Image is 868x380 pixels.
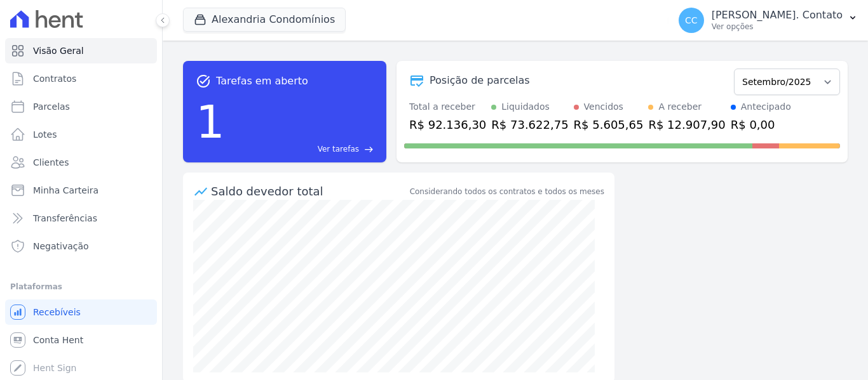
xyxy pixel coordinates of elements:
[658,100,702,114] div: A receber
[33,306,81,318] span: Recebíveis
[491,116,568,133] div: R$ 73.622,75
[409,116,486,133] div: R$ 92.136,30
[33,212,97,225] span: Transferências
[410,186,604,197] div: Considerando todos os contratos e todos os meses
[574,116,644,133] div: R$ 5.605,65
[33,128,57,141] span: Lotes
[318,143,359,155] span: Ver tarefas
[211,183,407,200] div: Saldo devedor total
[731,116,791,133] div: R$ 0,00
[33,72,76,85] span: Contratos
[5,94,157,119] a: Parcelas
[685,16,698,25] span: CC
[196,74,211,89] span: task_alt
[5,233,157,259] a: Negativação
[33,100,70,113] span: Parcelas
[741,100,791,114] div: Antecipado
[5,206,157,231] a: Transferências
[5,327,157,353] a: Conta Hent
[648,116,725,133] div: R$ 12.907,90
[364,145,374,154] span: east
[33,240,89,252] span: Negativação
[183,8,346,32] button: Alexandria Condomínios
[668,3,868,38] button: CC [PERSON_NAME]. Contato Ver opções
[230,143,374,155] a: Ver tarefas east
[33,44,84,57] span: Visão Geral
[5,38,157,63] a: Visão Geral
[712,9,843,22] p: [PERSON_NAME]. Contato
[196,89,225,155] div: 1
[5,66,157,91] a: Contratos
[5,150,157,175] a: Clientes
[430,73,530,88] div: Posição de parcelas
[33,184,98,197] span: Minha Carteira
[5,178,157,203] a: Minha Carteira
[33,334,83,346] span: Conta Hent
[712,22,843,32] p: Ver opções
[409,100,486,114] div: Total a receber
[5,122,157,147] a: Lotes
[501,100,550,114] div: Liquidados
[584,100,623,114] div: Vencidos
[216,74,308,89] span: Tarefas em aberto
[33,156,69,169] span: Clientes
[10,279,152,294] div: Plataformas
[5,299,157,325] a: Recebíveis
